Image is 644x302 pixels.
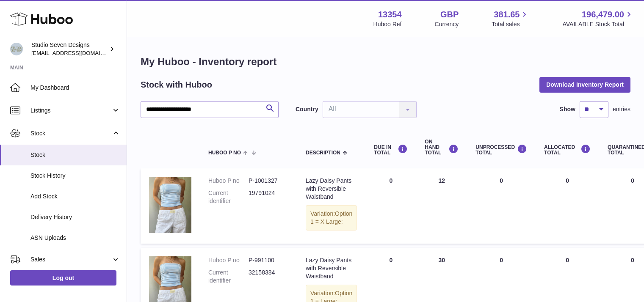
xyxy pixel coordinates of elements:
td: 0 [467,168,536,244]
span: Description [306,150,340,156]
div: Lazy Daisy Pants with Reversible Waistband [306,177,357,201]
td: 0 [365,168,416,244]
dt: Huboo P no [208,256,249,264]
img: contact.studiosevendesigns@gmail.com [10,43,23,55]
strong: 13354 [378,9,402,20]
span: Delivery History [30,213,120,221]
dt: Huboo P no [208,177,249,185]
span: ASN Uploads [30,234,120,242]
span: Stock [30,129,111,137]
dd: 19791024 [249,189,289,205]
img: product image [149,177,191,233]
span: 0 [631,177,634,184]
div: Currency [435,20,459,28]
span: Add Stock [30,192,120,200]
span: Stock [30,151,120,159]
div: ON HAND Total [425,139,459,156]
td: 0 [536,168,599,244]
strong: GBP [440,9,459,20]
a: 196,479.00 AVAILABLE Stock Total [562,9,634,28]
dt: Current identifier [208,189,249,205]
div: Studio Seven Designs [31,41,108,57]
dd: P-1001327 [249,177,289,185]
span: 196,479.00 [582,9,624,20]
a: Log out [10,270,116,286]
span: [EMAIL_ADDRESS][DOMAIN_NAME] [31,49,124,56]
div: Huboo Ref [373,20,402,28]
span: My Dashboard [30,84,120,92]
h2: Stock with Huboo [141,79,212,91]
span: Listings [30,107,111,115]
h1: My Huboo - Inventory report [141,55,630,69]
span: Huboo P no [208,150,241,156]
span: 381.65 [494,9,520,20]
span: AVAILABLE Stock Total [562,20,634,28]
dd: 32158384 [249,269,289,285]
div: Variation: [306,205,357,231]
span: Sales [30,255,111,264]
span: entries [613,105,630,113]
span: Stock History [30,172,120,180]
div: UNPROCESSED Total [475,144,527,156]
dd: P-991100 [249,256,289,264]
span: Option 1 = X Large; [310,210,352,225]
div: ALLOCATED Total [544,144,591,156]
label: Country [296,105,318,113]
span: Total sales [492,20,529,28]
span: 0 [631,257,634,264]
a: 381.65 Total sales [492,9,529,28]
dt: Current identifier [208,269,249,285]
div: Lazy Daisy Pants with Reversible Waistband [306,256,357,280]
td: 12 [416,168,467,244]
label: Show [560,105,575,113]
button: Download Inventory Report [539,77,630,92]
div: DUE IN TOTAL [374,144,408,156]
